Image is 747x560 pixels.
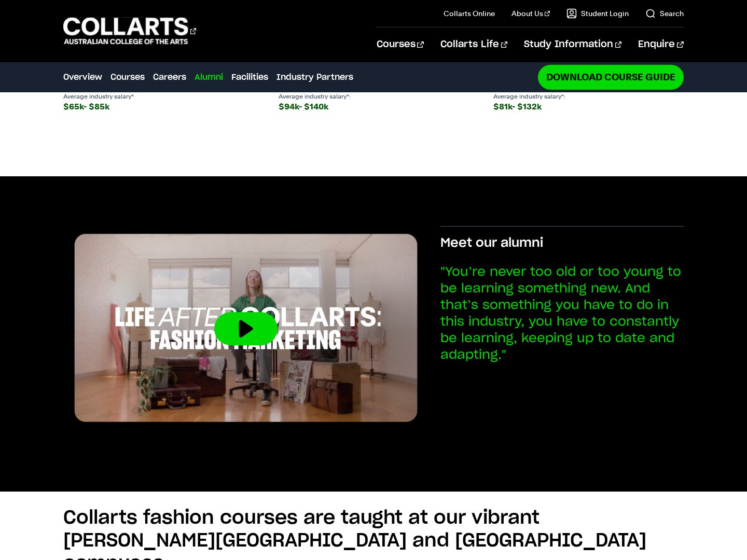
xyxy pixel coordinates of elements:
[279,100,468,114] div: $94k- $140k
[538,65,684,89] a: Download Course Guide
[63,226,428,431] img: Video thumbnail
[63,100,253,114] div: $65k- $85k
[377,27,424,62] a: Courses
[63,93,253,100] p: Average industry salary*
[276,71,353,83] a: Industry Partners
[279,93,468,100] p: Average industry salary*:
[444,8,495,19] a: Collarts Online
[511,8,550,19] a: About Us
[493,100,683,114] div: $81k- $132k
[63,16,196,46] div: Go to homepage
[638,27,683,62] a: Enquire
[645,8,684,19] a: Search
[440,27,507,62] a: Collarts Life
[493,93,683,100] p: Average industry salary*:
[63,71,102,83] a: Overview
[440,235,683,251] h3: Meet our alumni
[231,71,268,83] a: Facilities
[110,71,145,83] a: Courses
[524,27,621,62] a: Study Information
[153,71,186,83] a: Careers
[440,264,683,363] p: "You’re never too old or too young to be learning something new. And that’s something you have to...
[195,71,223,83] a: Alumni
[566,8,629,19] a: Student Login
